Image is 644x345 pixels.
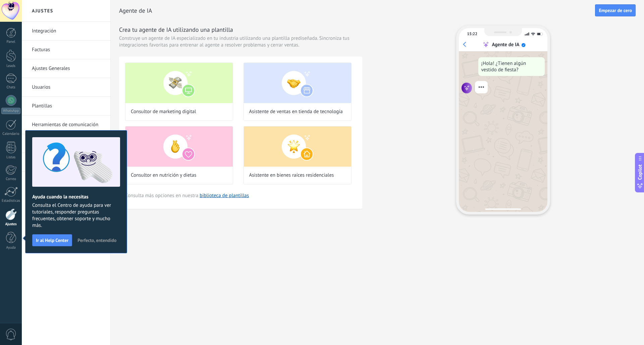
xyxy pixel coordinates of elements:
[32,194,120,200] h2: Ayuda cuando la necesitas
[131,172,196,179] span: Consultor en nutrición y dietas
[1,155,21,160] div: Listas
[244,63,351,103] img: Asistente de ventas en tienda de tecnología
[77,238,116,243] span: Perfecto, entendido
[595,4,636,16] button: Empezar de cero
[32,40,104,59] a: Facturas
[22,78,110,97] li: Usuarios
[1,108,20,114] div: WhatsApp
[1,132,21,136] div: Calendario
[244,126,351,167] img: Asistente en bienes raíces residenciales
[125,192,249,199] span: Consulta más opciones en nuestra
[22,22,110,40] li: Integración
[249,172,334,179] span: Asistente en bienes raíces residenciales
[22,115,110,134] li: Herramientas de comunicación
[32,234,72,246] button: Ir al Help Center
[1,246,21,250] div: Ayuda
[36,238,68,243] span: Ir al Help Center
[125,126,233,167] img: Consultor en nutrición y dietas
[32,202,120,229] span: Consulta el Centro de ayuda para ver tutoriales, responder preguntas frecuentes, obtener soporte ...
[462,83,472,93] img: agent icon
[32,22,104,40] a: Integración
[125,63,233,103] img: Consultor de marketing digital
[1,40,21,44] div: Panel
[22,40,110,59] li: Facturas
[32,59,104,78] a: Ajustes Generales
[1,177,21,181] div: Correo
[22,59,110,78] li: Ajustes Generales
[119,4,595,17] h2: Agente de IA
[1,199,21,203] div: Estadísticas
[119,25,362,34] h3: Crea tu agente de IA utilizando una plantilla
[32,78,104,97] a: Usuarios
[22,97,110,115] li: Plantillas
[478,57,545,76] div: ¡Hola! ¿Tienen algún vestido de fiesta?
[492,41,519,48] div: Agente de IA
[1,222,21,227] div: Ajustes
[119,35,362,49] span: Construye un agente de IA especializado en tu industria utilizando una plantilla prediseñada. Sin...
[249,108,343,115] span: Asistente de ventas en tienda de tecnología
[637,164,643,180] span: Copilot
[1,64,21,68] div: Leads
[131,108,196,115] span: Consultor de marketing digital
[1,85,21,90] div: Chats
[200,192,249,199] a: biblioteca de plantillas
[467,31,477,36] div: 15:22
[74,235,119,245] button: Perfecto, entendido
[32,97,104,115] a: Plantillas
[599,8,632,13] span: Empezar de cero
[32,115,104,134] a: Herramientas de comunicación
